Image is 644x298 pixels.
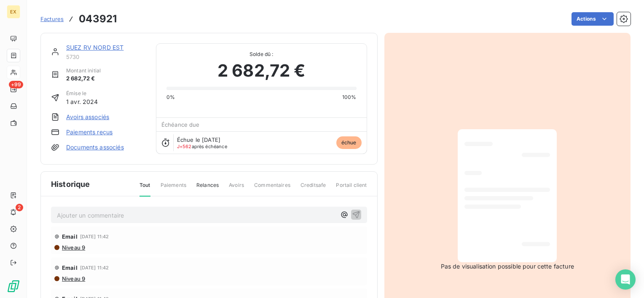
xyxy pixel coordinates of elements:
[79,11,117,27] h3: 043921
[66,113,109,121] a: Avoirs associés
[66,143,124,152] a: Documents associés
[336,136,362,149] span: échue
[572,12,614,26] button: Actions
[441,262,574,271] span: Pas de visualisation possible pour cette facture
[229,181,244,196] span: Avoirs
[16,204,23,211] span: 2
[196,181,219,196] span: Relances
[61,275,85,282] span: Niveau 9
[254,181,290,196] span: Commentaires
[166,93,175,101] span: 0%
[217,58,306,83] span: 2 682,72 €
[66,90,98,97] span: Émise le
[61,244,85,251] span: Niveau 9
[66,97,98,106] span: 1 avr. 2024
[615,269,636,290] div: Open Intercom Messenger
[66,128,113,136] a: Paiements reçus
[66,53,146,60] span: 5730
[7,5,20,19] div: EX
[177,136,220,143] span: Échue le [DATE]
[40,15,64,23] a: Factures
[66,44,123,51] a: SUEZ RV NORD EST
[177,144,192,149] span: J+562
[342,93,357,101] span: 100%
[7,279,20,293] img: Logo LeanPay
[80,234,109,239] span: [DATE] 11:42
[177,144,227,149] span: après échéance
[161,121,200,128] span: Échéance due
[140,181,150,197] span: Tout
[51,178,90,190] span: Historique
[166,51,357,58] span: Solde dû :
[301,181,326,196] span: Creditsafe
[161,181,186,196] span: Paiements
[40,16,64,22] span: Factures
[62,233,78,240] span: Email
[66,74,101,83] span: 2 682,72 €
[9,81,23,88] span: +99
[80,265,109,270] span: [DATE] 11:42
[66,67,101,74] span: Montant initial
[62,264,78,271] span: Email
[336,181,367,196] span: Portail client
